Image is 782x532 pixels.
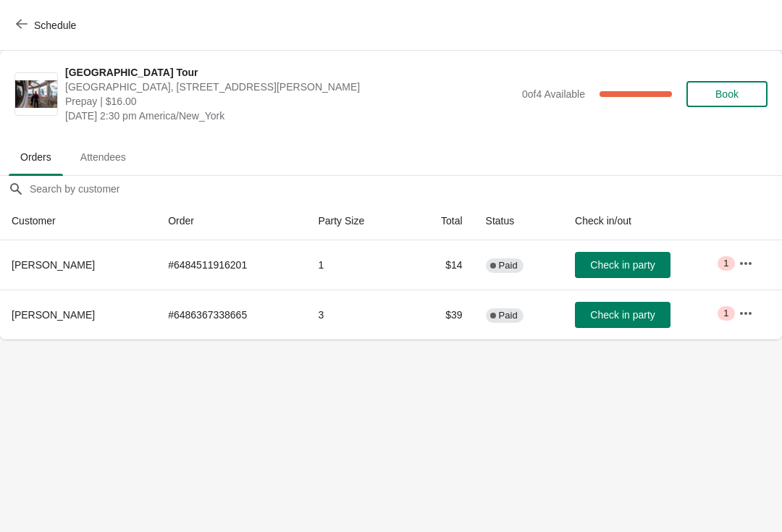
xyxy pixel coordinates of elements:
span: Paid [499,260,518,271]
span: [PERSON_NAME] [12,259,95,271]
th: Order [156,202,306,240]
span: [DATE] 2:30 pm America/New_York [65,109,515,123]
td: $14 [408,240,474,290]
th: Status [474,202,563,240]
td: 1 [306,240,408,290]
span: Book [715,88,739,100]
span: Check in party [590,259,655,271]
td: # 6486367338665 [156,290,306,339]
th: Total [408,202,474,240]
span: [GEOGRAPHIC_DATA] Tour [65,65,515,80]
span: [PERSON_NAME] [12,309,95,321]
input: Search by customer [29,176,782,202]
span: 1 [723,258,728,269]
span: Prepay | $16.00 [65,94,515,109]
td: # 6484511916201 [156,240,306,290]
th: Party Size [306,202,408,240]
span: [GEOGRAPHIC_DATA], [STREET_ADDRESS][PERSON_NAME] [65,80,515,94]
button: Check in party [575,302,670,328]
span: Schedule [34,20,76,31]
td: $39 [408,290,474,339]
span: Paid [499,310,518,321]
span: Orders [9,144,63,170]
span: Attendees [69,144,138,170]
td: 3 [306,290,408,339]
img: City Hall Tower Tour [15,80,57,109]
span: Check in party [590,309,655,321]
span: 0 of 4 Available [522,88,585,100]
th: Check in/out [563,202,727,240]
button: Book [686,81,768,107]
button: Check in party [575,252,670,278]
button: Schedule [7,12,88,38]
span: 1 [723,308,728,319]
